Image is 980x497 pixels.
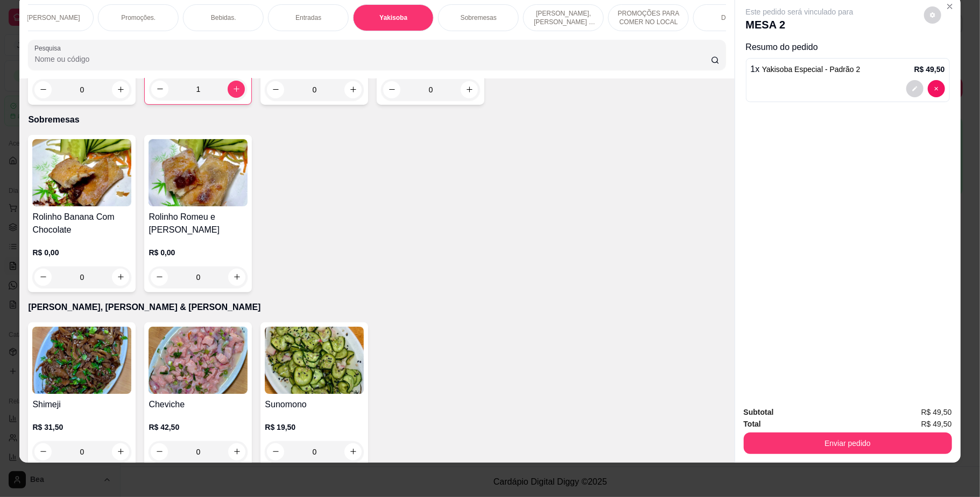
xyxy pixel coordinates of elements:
button: increase-product-quantity [344,443,362,460]
h4: Rolinho Romeu e [PERSON_NAME] [149,211,248,236]
h4: Sunomono [265,398,364,411]
button: increase-product-quantity [228,443,245,460]
h4: Rolinho Banana Com Chocolate [32,211,131,236]
p: MESA 2 [746,17,854,32]
span: R$ 49,50 [921,418,952,430]
button: decrease-product-quantity [34,443,52,460]
button: increase-product-quantity [112,443,129,460]
button: decrease-product-quantity [906,80,923,97]
img: product-image [32,139,131,206]
button: decrease-product-quantity [928,80,945,97]
p: Este pedido será vinculado para [746,6,854,17]
p: Yakisoba [379,13,407,22]
p: Dog Roll [721,13,746,22]
button: decrease-product-quantity [151,443,168,460]
p: [PERSON_NAME], [PERSON_NAME] & [PERSON_NAME] [28,301,725,314]
img: product-image [32,327,131,394]
p: Bebidas. [211,13,236,22]
p: Resumo do pedido [746,41,950,54]
strong: Total [744,420,761,428]
input: Pesquisa [34,54,710,64]
h4: Shimeji [32,398,131,411]
p: R$ 0,00 [32,247,131,258]
img: product-image [265,327,364,394]
p: 1 x [751,63,861,76]
img: product-image [149,327,248,394]
img: product-image [149,139,248,206]
p: Entradas [295,13,321,22]
p: Sobremesas [28,113,725,126]
p: PROMOÇÕES PARA COMER NO LOCAL [617,9,680,26]
button: decrease-product-quantity [267,443,284,460]
h4: Cheviche [149,398,248,411]
button: decrease-product-quantity [924,6,941,24]
label: Pesquisa [34,44,65,53]
span: R$ 49,50 [921,406,952,418]
button: Enviar pedido [744,433,952,454]
p: [PERSON_NAME] [27,13,80,22]
p: Promoções. [121,13,156,22]
p: R$ 49,50 [914,64,945,75]
p: R$ 0,00 [149,247,248,258]
p: R$ 19,50 [265,422,364,433]
p: R$ 42,50 [149,422,248,433]
strong: Subtotal [744,408,774,416]
p: [PERSON_NAME], [PERSON_NAME] & [PERSON_NAME] [532,9,595,26]
p: R$ 31,50 [32,422,131,433]
p: Sobremesas [461,13,497,22]
span: Yakisoba Especial - Padrão 2 [762,65,861,74]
